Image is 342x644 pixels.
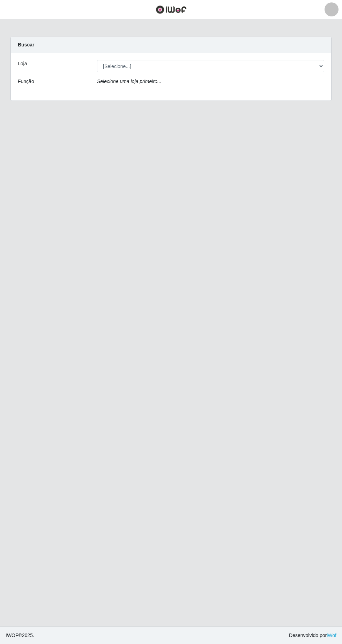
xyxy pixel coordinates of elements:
label: Função [18,78,34,85]
label: Loja [18,60,27,67]
img: CoreUI Logo [156,5,187,14]
i: Selecione uma loja primeiro... [97,79,161,84]
strong: Buscar [18,42,34,47]
span: IWOF [6,632,18,638]
span: Desenvolvido por [289,632,336,639]
span: © 2025 . [6,632,34,639]
a: iWof [327,632,336,638]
